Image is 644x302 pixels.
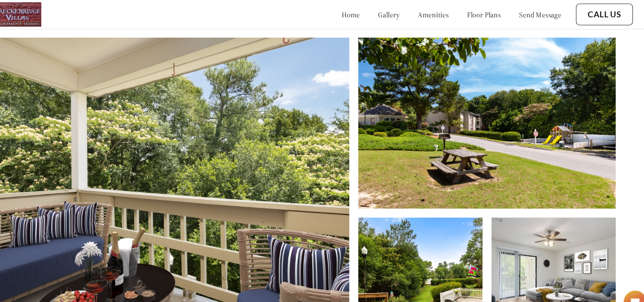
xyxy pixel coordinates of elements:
a: Call Us [580,9,612,18]
a: home [350,9,367,18]
a: floor plans [467,9,499,18]
a: gallery [384,9,404,18]
a: amenities [421,9,451,18]
img: logo.png [21,2,68,25]
button: Call Us [569,3,623,24]
img: Alt text [365,35,607,195]
a: send message [516,9,556,18]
